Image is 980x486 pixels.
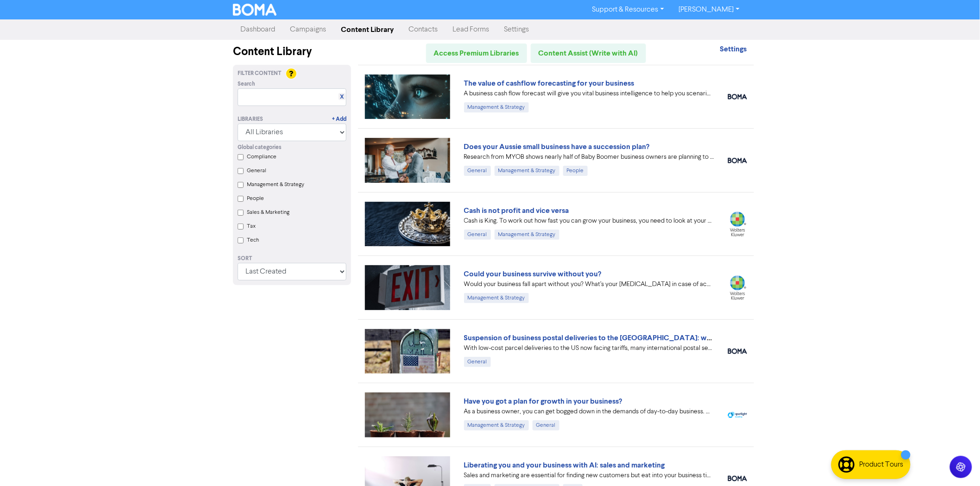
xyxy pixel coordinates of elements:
[464,293,529,303] div: Management & Strategy
[495,230,559,240] div: Management & Strategy
[464,471,714,480] div: Sales and marketing are essential for finding new customers but eat into your business time. We e...
[672,2,747,17] a: [PERSON_NAME]
[464,461,665,470] a: Liberating you and your business with AI: sales and marketing
[728,349,747,354] img: boma
[585,2,672,17] a: Support & Resources
[233,20,283,39] a: Dashboard
[464,216,714,226] div: Cash is King. To work out how fast you can grow your business, you need to look at your projected...
[728,412,747,418] img: spotlight
[238,143,346,152] div: Global categories
[238,255,346,263] div: Sort
[464,357,491,367] div: General
[464,269,602,279] a: Could your business survive without you?
[464,397,622,406] a: Have you got a plan for growth in your business?
[247,181,304,189] label: Management & Strategy
[238,69,346,78] div: Filter Content
[247,236,259,244] label: Tech
[728,275,747,300] img: wolterskluwer
[426,44,527,63] a: Access Premium Libraries
[728,94,747,100] img: boma_accounting
[464,230,491,240] div: General
[247,194,264,203] label: People
[563,166,588,176] div: People
[238,80,255,88] span: Search
[464,102,529,112] div: Management & Strategy
[247,208,289,217] label: Sales & Marketing
[464,280,714,289] div: Would your business fall apart without you? What’s your Plan B in case of accident, illness, or j...
[464,142,650,151] a: Does your Aussie small business have a succession plan?
[247,153,276,161] label: Compliance
[728,212,747,236] img: wolterskluwer
[233,4,276,16] img: BOMA Logo
[531,44,646,63] a: Content Assist (Write with AI)
[720,46,747,53] a: Settings
[464,152,714,162] div: Research from MYOB shows nearly half of Baby Boomer business owners are planning to exit in the n...
[464,343,714,353] div: With low-cost parcel deliveries to the US now facing tariffs, many international postal services ...
[464,206,569,215] a: Cash is not profit and vice versa
[728,476,747,481] img: boma
[464,89,714,99] div: A business cash flow forecast will give you vital business intelligence to help you scenario-plan...
[464,420,529,430] div: Management & Strategy
[496,20,536,39] a: Settings
[445,20,496,39] a: Lead Forms
[934,442,980,486] iframe: Chat Widget
[464,79,634,88] a: The value of cashflow forecasting for your business
[464,333,790,343] a: Suspension of business postal deliveries to the [GEOGRAPHIC_DATA]: what options do you have?
[247,167,266,175] label: General
[332,115,346,124] a: + Add
[283,20,333,39] a: Campaigns
[333,20,401,39] a: Content Library
[533,420,559,430] div: General
[233,44,351,60] div: Content Library
[464,166,491,176] div: General
[728,158,747,163] img: boma
[238,115,263,124] div: Libraries
[720,44,747,54] strong: Settings
[464,407,714,417] div: As a business owner, you can get bogged down in the demands of day-to-day business. We can help b...
[495,166,559,176] div: Management & Strategy
[340,93,344,100] a: X
[401,20,445,39] a: Contacts
[247,222,256,231] label: Tax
